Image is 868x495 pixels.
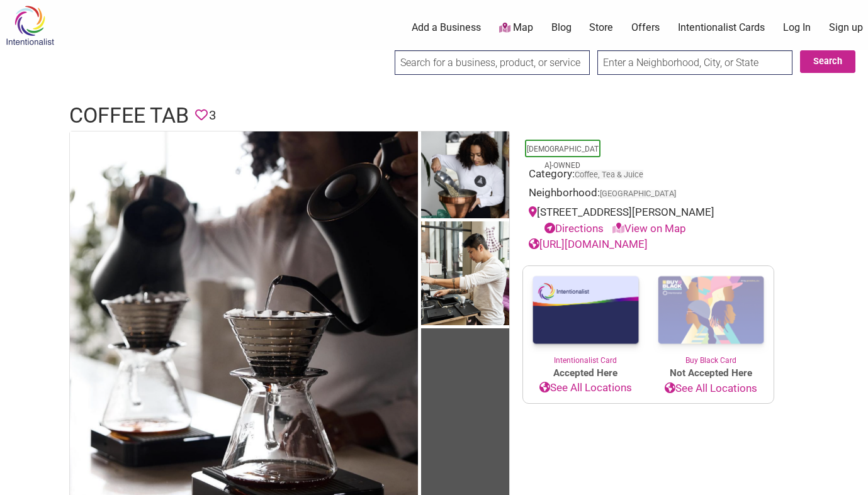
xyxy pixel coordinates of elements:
[412,21,481,35] a: Add a Business
[523,380,648,396] a: See All Locations
[529,204,768,236] div: [STREET_ADDRESS][PERSON_NAME]
[529,166,768,186] div: Category:
[783,21,811,35] a: Log In
[829,21,863,35] a: Sign up
[69,101,189,131] h1: Coffee Tab
[597,50,792,75] input: Enter a Neighborhood, City, or State
[195,106,208,125] span: You must be logged in to save favorites.
[395,50,590,75] input: Search for a business, product, or service
[499,21,533,35] a: Map
[523,366,648,381] span: Accepted Here
[600,190,676,198] span: [GEOGRAPHIC_DATA]
[612,222,686,235] a: View on Map
[527,145,599,170] a: [DEMOGRAPHIC_DATA]-Owned
[544,222,604,235] a: Directions
[589,21,613,35] a: Store
[421,131,509,222] img: Coffee Tab worker filling the coffee machine
[551,21,572,35] a: Blog
[678,21,765,35] a: Intentionalist Cards
[800,50,855,73] button: Search
[648,366,774,381] span: Not Accepted Here
[529,238,648,250] a: [URL][DOMAIN_NAME]
[648,266,774,367] a: Buy Black Card
[648,266,774,355] img: Buy Black Card
[575,170,643,179] a: Coffee, Tea & Juice
[523,266,648,355] img: Intentionalist Card
[523,266,648,366] a: Intentionalist Card
[648,381,774,397] a: See All Locations
[529,185,768,204] div: Neighborhood:
[421,221,509,328] img: Coffee Tab owner Johnathan Tran making coffee
[631,21,660,35] a: Offers
[209,106,216,125] span: 3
